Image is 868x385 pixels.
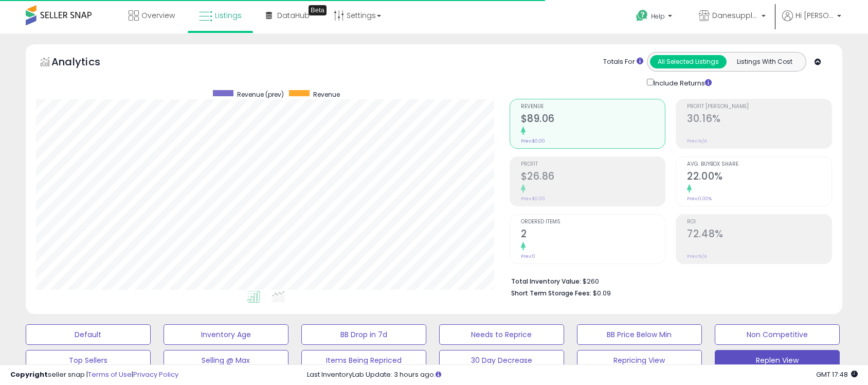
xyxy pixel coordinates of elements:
[795,10,834,21] span: Hi [PERSON_NAME]
[133,370,178,379] a: Privacy Policy
[277,10,310,21] span: DataHub
[141,10,175,21] span: Overview
[687,253,707,259] small: Prev: N/A
[636,9,648,22] i: Get Help
[521,104,665,110] span: Revenue
[651,12,665,21] span: Help
[521,170,665,184] h2: $26.86
[164,324,288,345] button: Inventory Age
[687,170,831,184] h2: 22.00%
[511,289,591,297] b: Short Term Storage Fees:
[307,370,858,380] div: Last InventoryLab Update: 3 hours ago.
[650,55,727,68] button: All Selected Listings
[439,350,564,371] button: 30 Day Decrease
[521,113,665,127] h2: $89.06
[715,324,840,345] button: Non Competitive
[593,288,611,298] span: $0.09
[687,104,831,110] span: Profit [PERSON_NAME]
[237,90,284,99] span: Revenue (prev)
[521,162,665,167] span: Profit
[309,5,327,15] div: Tooltip anchor
[51,55,120,72] h5: Analytics
[301,350,426,371] button: Items Being Repriced
[687,228,831,242] h2: 72.48%
[521,219,665,225] span: Ordered Items
[521,253,535,259] small: Prev: 0
[88,370,132,379] a: Terms of Use
[313,90,340,99] span: Revenue
[511,274,825,287] li: $260
[715,350,840,371] button: Replen View
[628,2,682,33] a: Help
[10,370,178,380] div: seller snap | |
[26,350,151,371] button: Top Sellers
[215,10,242,21] span: Listings
[164,350,288,371] button: Selling @ Max
[577,350,702,371] button: Repricing View
[521,196,545,202] small: Prev: $0.00
[726,55,803,68] button: Listings With Cost
[577,324,702,345] button: BB Price Below Min
[521,138,545,144] small: Prev: $0.00
[10,370,48,379] strong: Copyright
[511,277,581,286] b: Total Inventory Value:
[687,113,831,127] h2: 30.16%
[26,324,151,345] button: Default
[301,324,426,345] button: BB Drop in 7d
[639,77,724,89] div: Include Returns
[687,196,712,202] small: Prev: 0.00%
[603,57,643,67] div: Totals For
[439,324,564,345] button: Needs to Reprice
[521,228,665,242] h2: 2
[687,219,831,225] span: ROI
[816,370,858,379] span: 2025-10-9 17:48 GMT
[687,162,831,167] span: Avg. Buybox Share
[687,138,707,144] small: Prev: N/A
[782,10,841,33] a: Hi [PERSON_NAME]
[712,10,758,21] span: Danesupplyco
